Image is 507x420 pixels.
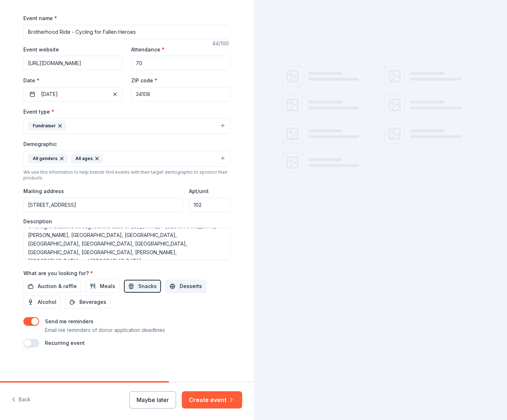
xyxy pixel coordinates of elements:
[23,218,52,225] label: Description
[28,121,66,131] div: Fundraiser
[65,296,111,309] button: Beverages
[23,280,81,293] button: Auction & raffle
[131,77,157,84] label: ZIP code
[23,46,59,53] label: Event website
[23,169,230,181] div: We use this information to help brands find events with their target demographic to sponsor their...
[38,282,77,291] span: Auction & raffle
[71,154,103,163] div: All ages
[23,228,230,260] textarea: The Brotherhood Ride organization consists of Firefighters, Police Officers and EMS personnel who...
[23,270,93,277] label: What are you looking for?
[189,188,209,195] label: Apt/unit
[38,298,56,306] span: Alcohol
[212,39,230,48] div: 44 /100
[131,46,165,53] label: Attendance
[131,56,230,70] input: 20
[23,296,61,309] button: Alcohol
[11,392,31,407] button: Back
[23,188,64,195] label: Mailing address
[180,282,202,291] span: Desserts
[23,141,57,148] label: Demographic
[23,56,123,70] input: https://www...
[100,282,115,291] span: Meals
[45,340,85,346] label: Recurring event
[23,151,230,166] button: All gendersAll ages
[165,280,206,293] button: Desserts
[86,280,120,293] button: Meals
[23,25,230,39] input: Spring Fundraiser
[28,154,68,163] div: All genders
[79,298,106,306] span: Beverages
[23,77,123,84] label: Date
[138,282,157,291] span: Snacks
[131,87,230,101] input: 12345 (U.S. only)
[182,391,242,408] button: Create event
[45,318,93,324] label: Send me reminders
[23,15,57,22] label: Event name
[23,198,183,212] input: Enter a US address
[23,108,54,115] label: Event type
[23,87,123,101] button: [DATE]
[129,391,176,408] button: Maybe later
[189,198,230,212] input: #
[23,118,230,134] button: Fundraiser
[124,280,161,293] button: Snacks
[45,326,165,334] p: Email me reminders of donor application deadlines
